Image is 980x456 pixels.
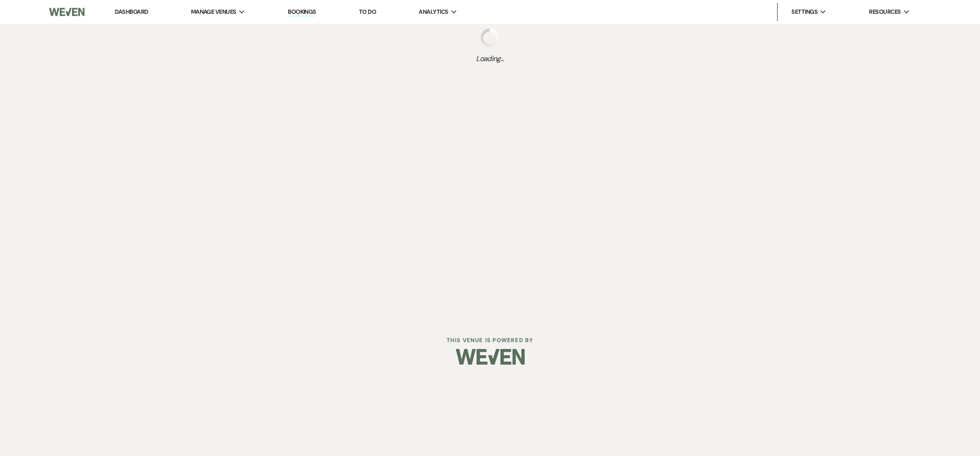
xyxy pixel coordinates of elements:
img: Weven Logo [49,2,84,22]
span: Settings [791,7,818,17]
span: Analytics [419,7,448,17]
span: Resources [869,7,901,17]
img: loading spinner [481,28,499,47]
a: Bookings [288,8,316,17]
span: Loading... [476,53,504,64]
a: Dashboard [115,8,148,16]
img: Weven Logo [456,341,525,373]
a: To Do [359,8,376,16]
span: Manage Venues [191,7,236,17]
